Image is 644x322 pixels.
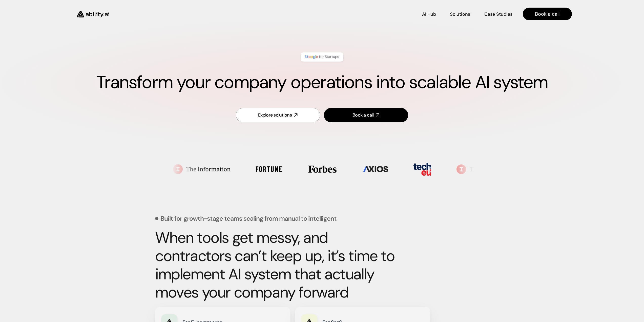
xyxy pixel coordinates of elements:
p: Solutions [450,11,470,17]
p: Case Studies [484,11,512,17]
h1: Transform your company operations into scalable AI system [20,72,624,93]
div: Book a call [352,112,373,118]
strong: When tools get messy, and contractors can’t keep up, it’s time to implement AI system that actual... [155,228,398,302]
p: Built for growth-stage teams scaling from manual to intelligent [160,215,337,222]
p: Book a call [535,10,559,17]
a: Book a call [523,8,572,20]
p: AI Hub [422,11,436,17]
a: Book a call [324,108,408,122]
a: Case Studies [484,10,513,18]
div: Explore solutions [258,112,292,118]
a: AI Hub [422,10,436,18]
nav: Main navigation [116,8,572,20]
a: Solutions [450,10,470,18]
a: Explore solutions [236,108,320,122]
